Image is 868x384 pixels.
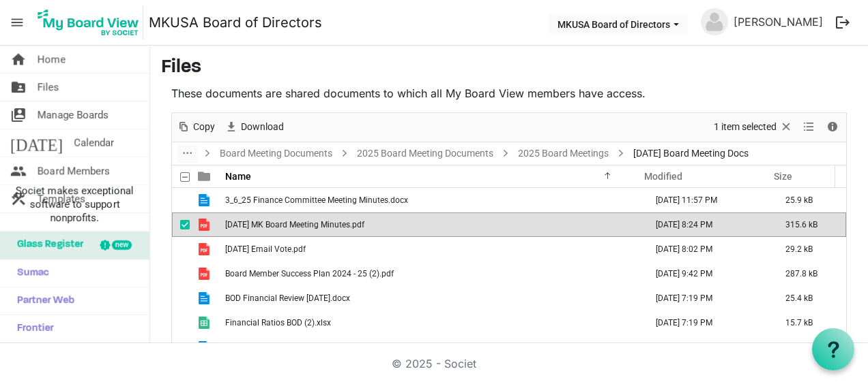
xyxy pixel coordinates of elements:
[631,145,751,162] span: [DATE] Board Meeting Docs
[10,129,63,157] span: [DATE]
[771,286,846,310] td: 25.4 kB is template cell column header Size
[771,261,846,286] td: 287.8 kB is template cell column header Size
[161,57,857,80] h3: Files
[190,286,221,310] td: is template cell column header type
[10,74,27,101] span: folder_shared
[172,113,220,142] div: Copy
[38,46,66,73] span: Home
[641,261,771,286] td: March 18, 2025 9:42 PM column header Modified
[112,240,132,250] div: new
[225,195,408,205] span: 3_6_25 Finance Committee Meeting Minutes.docx
[641,335,771,359] td: March 08, 2025 11:57 PM column header Modified
[171,85,847,101] p: These documents are shared documents to which all My Board View members have access.
[221,310,641,335] td: Financial Ratios BOD (2).xlsx is template cell column header Name
[172,261,190,286] td: checkbox
[828,8,857,37] button: logout
[192,118,216,135] span: Copy
[701,8,728,35] img: no-profile-picture.svg
[221,261,641,286] td: Board Member Success Plan 2024 - 25 (2).pdf is template cell column header Name
[38,157,110,185] span: Board Members
[190,188,221,212] td: is template cell column header type
[190,212,221,237] td: is template cell column header type
[172,335,190,359] td: checkbox
[221,237,641,261] td: 3-6-25 Email Vote.pdf is template cell column header Name
[824,118,842,135] button: Details
[33,5,143,39] img: My Board View Logo
[641,188,771,212] td: March 08, 2025 11:57 PM column header Modified
[771,335,846,359] td: 23.0 kB is template cell column header Size
[10,259,49,287] span: Sumac
[240,118,285,135] span: Download
[221,212,641,237] td: 3-18-25 MK Board Meeting Minutes.pdf is template cell column header Name
[641,212,771,237] td: March 19, 2025 8:24 PM column header Modified
[172,212,190,237] td: checkbox
[774,171,792,182] span: Size
[771,188,846,212] td: 25.9 kB is template cell column header Size
[4,10,30,35] span: menu
[644,171,682,182] span: Modified
[10,157,27,185] span: people
[221,335,641,359] td: Minutes of the Mentor Kids 2-20-25 Governance Committee Meeting.docx is template cell column head...
[549,14,688,33] button: MKUSA Board of Directors dropdownbutton
[177,145,198,163] button: dropdownbutton
[392,357,476,370] a: © 2025 - Societ
[190,237,221,261] td: is template cell column header type
[10,101,27,129] span: switch_account
[225,293,350,303] span: BOD Financial Review [DATE].docx
[190,335,221,359] td: is template cell column header type
[172,286,190,310] td: checkbox
[10,231,83,259] span: Glass Register
[221,286,641,310] td: BOD Financial Review Mar 18, 2025.docx is template cell column header Name
[38,74,59,101] span: Files
[175,118,218,135] button: Copy
[771,310,846,335] td: 15.7 kB is template cell column header Size
[222,118,287,135] button: Download
[771,212,846,237] td: 315.6 kB is template cell column header Size
[190,261,221,286] td: is template cell column header type
[172,188,190,212] td: checkbox
[38,101,108,129] span: Manage Boards
[220,113,289,142] div: Download
[225,171,251,182] span: Name
[172,237,190,261] td: checkbox
[712,118,796,135] button: Selection
[225,220,364,229] span: [DATE] MK Board Meeting Minutes.pdf
[641,286,771,310] td: March 19, 2025 7:19 PM column header Modified
[709,113,798,142] div: Clear selection
[74,129,114,157] span: Calendar
[798,113,821,142] div: View
[728,8,828,35] a: [PERSON_NAME]
[33,5,149,39] a: My Board View Logo
[10,46,27,73] span: home
[149,9,322,36] a: MKUSA Board of Directors
[217,145,335,162] a: Board Meeting Documents
[6,184,143,225] span: Societ makes exceptional software to support nonprofits.
[190,310,221,335] td: is template cell column header type
[515,145,611,162] a: 2025 Board Meetings
[10,315,54,342] span: Frontier
[641,237,771,261] td: March 19, 2025 8:02 PM column header Modified
[172,310,190,335] td: checkbox
[225,269,394,278] span: Board Member Success Plan 2024 - 25 (2).pdf
[10,287,74,315] span: Partner Web
[225,318,331,327] span: Financial Ratios BOD (2).xlsx
[221,188,641,212] td: 3_6_25 Finance Committee Meeting Minutes.docx is template cell column header Name
[354,145,496,162] a: 2025 Board Meeting Documents
[800,118,817,135] button: View dropdownbutton
[225,244,306,254] span: [DATE] Email Vote.pdf
[771,237,846,261] td: 29.2 kB is template cell column header Size
[712,118,778,135] span: 1 item selected
[641,310,771,335] td: March 17, 2025 7:19 PM column header Modified
[821,113,844,142] div: Details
